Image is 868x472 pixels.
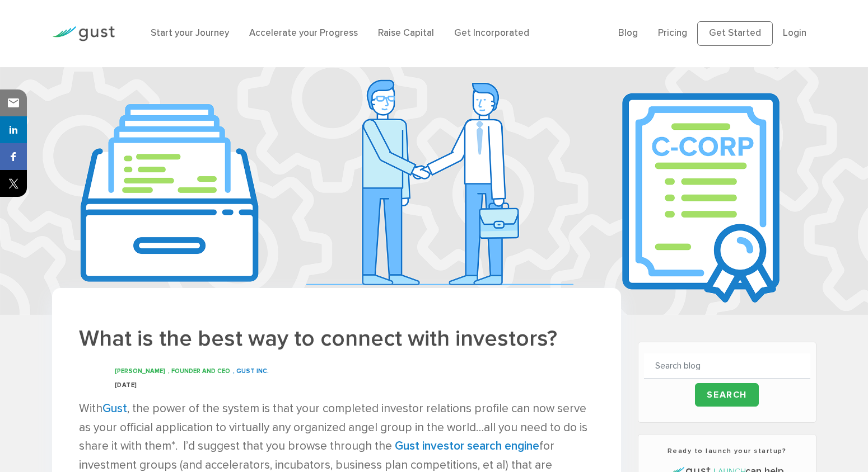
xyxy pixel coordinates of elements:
[249,27,358,39] a: Accelerate your Progress
[618,27,638,39] a: Blog
[454,27,529,39] a: Get Incorporated
[233,367,269,375] span: , GUST INC.
[151,27,229,39] a: Start your Journey
[644,446,810,456] h3: Ready to launch your startup?
[168,367,230,375] span: , Founder and CEO
[79,324,594,353] h1: What is the best way to connect with investors?
[115,381,137,389] span: [DATE]
[695,383,759,407] input: Search
[644,353,810,379] input: Search blog
[697,21,773,46] a: Get Started
[783,27,806,39] a: Login
[658,27,687,39] a: Pricing
[378,27,434,39] a: Raise Capital
[102,402,127,416] a: Gust
[52,26,115,41] img: Gust Logo
[395,439,539,453] a: Gust investor search engine
[115,367,165,375] span: [PERSON_NAME]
